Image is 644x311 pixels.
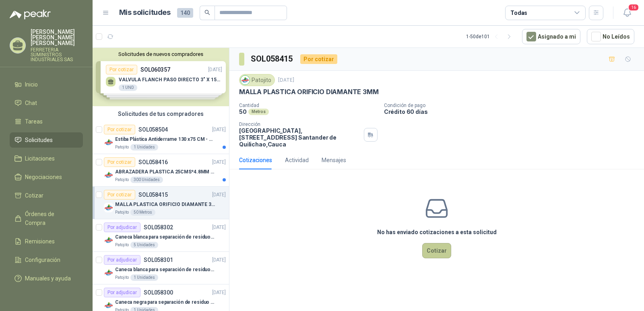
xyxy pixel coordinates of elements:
p: SOL058302 [144,224,173,230]
p: 50 [239,108,247,115]
p: ABRAZADERA PLASTICA 25CMS*4.8MM NEGRA [115,168,215,176]
div: Mensajes [322,156,346,165]
p: Dirección [239,122,361,127]
div: Solicitudes de nuevos compradoresPor cotizarSOL060357[DATE] VALVULA FLANCH PASO DIRECTO 3" X 150 ... [93,48,229,106]
div: Por adjudicar [104,255,140,265]
img: Company Logo [104,203,114,212]
img: Company Logo [241,76,250,84]
span: Solicitudes [25,136,53,144]
a: Cotizar [10,188,83,203]
a: Manuales y ayuda [10,271,83,286]
a: Inicio [10,77,83,92]
p: SOL058416 [138,159,168,165]
img: Company Logo [104,138,114,147]
div: Por cotizar [300,54,337,64]
p: Crédito 60 días [384,108,641,115]
p: Caneca blanca para separación de residuos 10 LT [115,266,215,274]
p: [DATE] [212,191,226,199]
img: Logo peakr [10,10,51,19]
span: Licitaciones [25,154,55,163]
div: Por adjudicar [104,222,140,232]
p: MALLA PLASTICA ORIFICIO DIAMANTE 3MM [239,88,379,96]
a: Negociaciones [10,169,83,185]
button: No Leídos [587,29,634,44]
span: 140 [177,8,193,18]
p: Patojito [115,177,129,183]
span: Cotizar [25,191,43,200]
div: Por cotizar [104,157,135,167]
div: 1 - 50 de 101 [466,30,516,43]
p: MALLA PLASTICA ORIFICIO DIAMANTE 3MM [115,201,215,208]
span: Remisiones [25,237,55,246]
p: SOL058300 [144,290,173,295]
button: 16 [620,6,634,20]
a: Por cotizarSOL058504[DATE] Company LogoEstiba Plástica Antiderrame 130 x75 CM - Capacidad 180-200... [93,122,229,154]
p: Caneca blanca para separación de residuos 121 LT [115,233,215,241]
a: Por cotizarSOL058415[DATE] Company LogoMALLA PLASTICA ORIFICIO DIAMANTE 3MMPatojito50 Metros [93,187,229,219]
span: Inicio [25,80,38,89]
p: [PERSON_NAME] [PERSON_NAME] [PERSON_NAME] [31,29,83,46]
span: Negociaciones [25,173,62,181]
p: SOL058301 [144,257,173,263]
div: Por adjudicar [104,288,140,297]
a: Remisiones [10,234,83,249]
p: [DATE] [212,126,226,134]
span: Configuración [25,255,60,264]
h1: Mis solicitudes [119,7,171,19]
a: Por adjudicarSOL058302[DATE] Company LogoCaneca blanca para separación de residuos 121 LTPatojito... [93,219,229,252]
div: Solicitudes de tus compradores [93,106,229,122]
p: SOL058504 [138,127,168,132]
p: [GEOGRAPHIC_DATA], [STREET_ADDRESS] Santander de Quilichao , Cauca [239,127,361,148]
button: Cotizar [422,243,451,258]
div: Actividad [285,156,309,165]
button: Solicitudes de nuevos compradores [96,51,226,57]
p: FERRETERIA SUMINISTROS INDUSTRIALES SAS [31,47,83,62]
a: Por cotizarSOL058416[DATE] Company LogoABRAZADERA PLASTICA 25CMS*4.8MM NEGRAPatojito300 Unidades [93,154,229,187]
div: 1 Unidades [130,274,158,281]
p: [DATE] [278,76,294,84]
a: Órdenes de Compra [10,206,83,231]
span: Chat [25,99,37,107]
p: SOL058415 [138,192,168,198]
img: Company Logo [104,301,114,310]
a: Licitaciones [10,151,83,166]
a: Tareas [10,114,83,129]
div: 300 Unidades [130,177,163,183]
p: [DATE] [212,289,226,297]
p: Caneca negra para separación de residuo 55 LT [115,299,215,306]
div: 50 Metros [130,209,155,216]
span: Manuales y ayuda [25,274,71,283]
div: 5 Unidades [130,242,158,248]
div: Patojito [239,74,275,86]
div: Cotizaciones [239,156,272,165]
p: [DATE] [212,159,226,166]
p: [DATE] [212,224,226,231]
p: Patojito [115,274,129,281]
img: Company Logo [104,170,114,180]
p: Cantidad [239,103,378,108]
p: Patojito [115,242,129,248]
a: Chat [10,95,83,111]
div: Metros [248,109,269,115]
div: Por cotizar [104,190,135,200]
img: Company Logo [104,268,114,278]
h3: SOL058415 [251,53,294,65]
a: Configuración [10,252,83,268]
p: Estiba Plástica Antiderrame 130 x75 CM - Capacidad 180-200 Litros [115,136,215,143]
p: Condición de pago [384,103,641,108]
img: Company Logo [104,235,114,245]
p: Patojito [115,144,129,150]
h3: No has enviado cotizaciones a esta solicitud [377,228,497,237]
button: Asignado a mi [522,29,580,44]
div: Todas [510,8,527,17]
div: Por cotizar [104,125,135,134]
span: 16 [628,4,639,11]
span: Órdenes de Compra [25,210,75,227]
div: 1 Unidades [130,144,158,150]
span: Tareas [25,117,43,126]
a: Por adjudicarSOL058301[DATE] Company LogoCaneca blanca para separación de residuos 10 LTPatojito1... [93,252,229,284]
p: [DATE] [212,256,226,264]
a: Solicitudes [10,132,83,148]
span: search [204,10,210,15]
p: Patojito [115,209,129,216]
